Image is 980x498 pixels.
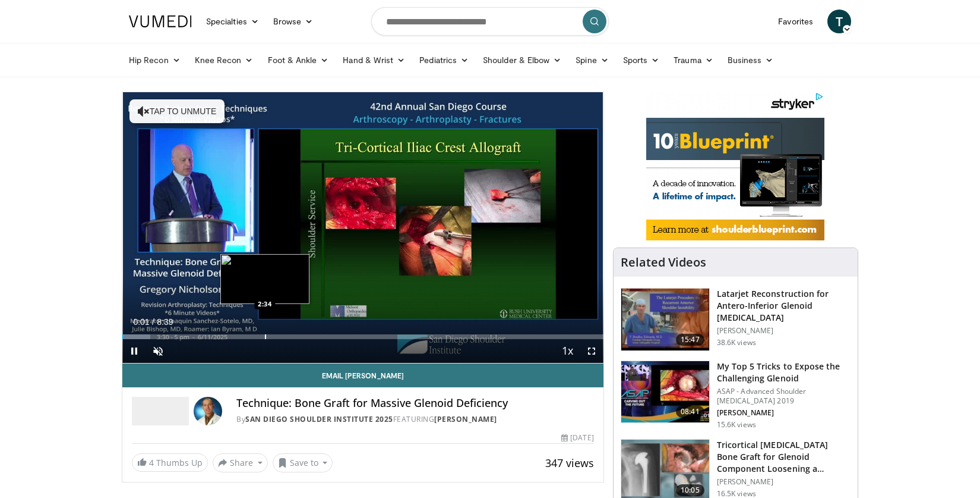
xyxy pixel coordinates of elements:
[199,10,266,33] a: Specialties
[717,288,851,324] h3: Latarjet Reconstruction for Antero-Inferior Glenoid [MEDICAL_DATA]
[580,339,603,363] button: Fullscreen
[236,414,594,425] div: By FEATURING
[561,433,593,443] div: [DATE]
[556,339,580,363] button: Playback Rate
[220,254,309,304] img: image.jpeg
[132,397,189,425] img: San Diego Shoulder Institute 2025
[194,397,222,425] img: Avatar
[717,439,851,475] h3: Tricortical [MEDICAL_DATA] Bone Graft for Glenoid Component Loosening a…
[717,326,851,336] p: [PERSON_NAME]
[236,397,594,410] h4: Technique: Bone Graft for Massive Glenoid Deficiency
[545,456,594,470] span: 347 views
[717,408,851,418] p: [PERSON_NAME]
[476,48,568,72] a: Shoulder & Elbow
[646,92,824,240] iframe: Advertisement
[717,361,851,384] h3: My Top 5 Tricks to Expose the Challenging Glenoid
[122,334,603,339] div: Progress Bar
[122,339,146,363] button: Pause
[717,338,756,347] p: 38.6K views
[621,255,706,270] h4: Related Videos
[717,420,756,430] p: 15.6K views
[676,484,704,496] span: 10:05
[412,48,476,72] a: Pediatrics
[261,48,336,72] a: Foot & Ankle
[676,334,704,346] span: 15:47
[676,406,704,418] span: 08:41
[666,48,720,72] a: Trauma
[146,339,170,363] button: Unmute
[621,289,709,350] img: 38708_0000_3.png.150x105_q85_crop-smart_upscale.jpg
[621,361,851,430] a: 08:41 My Top 5 Tricks to Expose the Challenging Glenoid ASAP - Advanced Shoulder [MEDICAL_DATA] 2...
[827,10,851,33] a: T
[129,99,225,123] button: Tap to unmute
[149,457,154,468] span: 4
[621,361,709,423] img: b61a968a-1fa8-450f-8774-24c9f99181bb.150x105_q85_crop-smart_upscale.jpg
[568,48,615,72] a: Spine
[771,10,820,33] a: Favorites
[245,414,393,424] a: San Diego Shoulder Institute 2025
[720,48,781,72] a: Business
[336,48,412,72] a: Hand & Wrist
[133,317,149,327] span: 0:01
[266,10,321,33] a: Browse
[717,477,851,487] p: [PERSON_NAME]
[371,7,609,36] input: Search topics, interventions
[122,364,603,387] a: Email [PERSON_NAME]
[434,414,497,424] a: [PERSON_NAME]
[129,15,192,27] img: VuMedi Logo
[122,92,603,364] video-js: Video Player
[273,453,333,472] button: Save to
[616,48,667,72] a: Sports
[122,48,188,72] a: Hip Recon
[717,387,851,406] p: ASAP - Advanced Shoulder [MEDICAL_DATA] 2019
[188,48,261,72] a: Knee Recon
[621,288,851,351] a: 15:47 Latarjet Reconstruction for Antero-Inferior Glenoid [MEDICAL_DATA] [PERSON_NAME] 38.6K views
[213,453,268,472] button: Share
[132,453,208,472] a: 4 Thumbs Up
[157,317,173,327] span: 8:39
[152,317,154,327] span: /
